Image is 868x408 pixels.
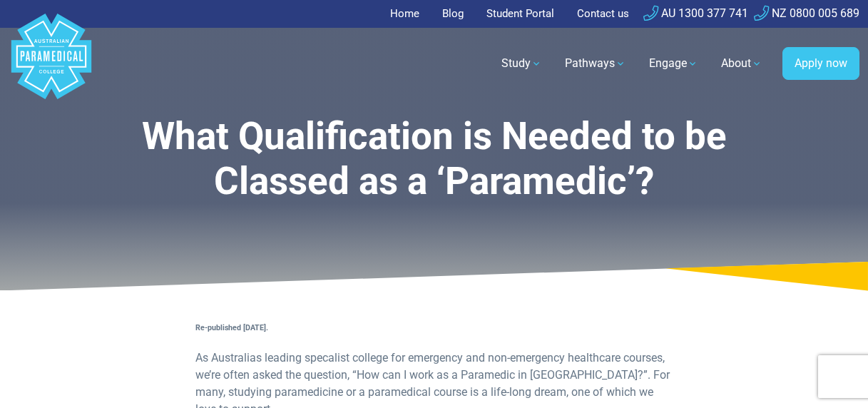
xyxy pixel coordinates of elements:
[493,44,551,83] a: Study
[556,44,635,83] a: Pathways
[754,6,859,20] a: NZ 0800 005 689
[115,114,753,205] h1: What Qualification is Needed to be Classed as a ‘Paramedic’?
[640,44,707,83] a: Engage
[782,47,859,80] a: Apply now
[713,44,771,83] a: About
[195,323,268,332] strong: Re-published [DATE].
[9,28,94,100] a: Australian Paramedical College
[643,6,748,20] a: AU 1300 377 741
